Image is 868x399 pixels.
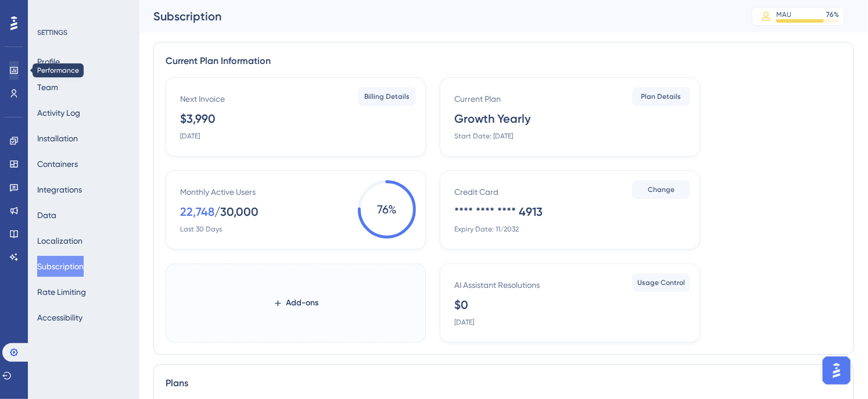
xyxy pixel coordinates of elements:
[819,353,854,388] iframe: UserGuiding AI Assistant Launcher
[153,8,723,24] div: Subscription
[254,293,338,313] button: Add-ons
[37,28,131,37] div: SETTINGS
[358,180,416,238] span: 76 %
[180,225,222,234] div: Last 30 Days
[37,282,86,302] button: Rate Limiting
[37,205,56,226] button: Data
[364,92,410,101] span: Billing Details
[180,204,214,220] div: 22,748
[180,111,216,127] div: $3,990
[180,131,200,141] div: [DATE]
[454,278,540,292] div: AI Assistant Resolutions
[641,92,682,101] span: Plan Details
[37,77,58,98] button: Team
[648,185,675,194] span: Change
[180,92,225,106] div: Next Invoice
[632,273,690,292] button: Usage Control
[454,185,498,199] div: Credit Card
[37,307,83,328] button: Accessibility
[637,278,685,287] span: Usage Control
[454,92,501,106] div: Current Plan
[37,179,82,200] button: Integrations
[37,128,78,149] button: Installation
[37,51,60,72] button: Profile
[632,87,690,106] button: Plan Details
[286,296,319,310] span: Add-ons
[454,111,530,127] div: Growth Yearly
[632,180,690,199] button: Change
[826,10,839,19] div: 76 %
[776,10,791,19] div: MAU
[37,256,84,277] button: Subscription
[37,230,83,251] button: Localization
[358,87,416,106] button: Billing Details
[180,185,256,199] div: Monthly Active Users
[454,318,474,327] div: [DATE]
[37,102,80,123] button: Activity Log
[166,376,842,390] div: Plans
[454,225,519,234] div: Expiry Date: 11/2032
[454,297,468,313] div: $0
[214,204,259,220] div: / 30,000
[166,54,842,68] div: Current Plan Information
[454,131,513,141] div: Start Date: [DATE]
[37,154,78,174] button: Containers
